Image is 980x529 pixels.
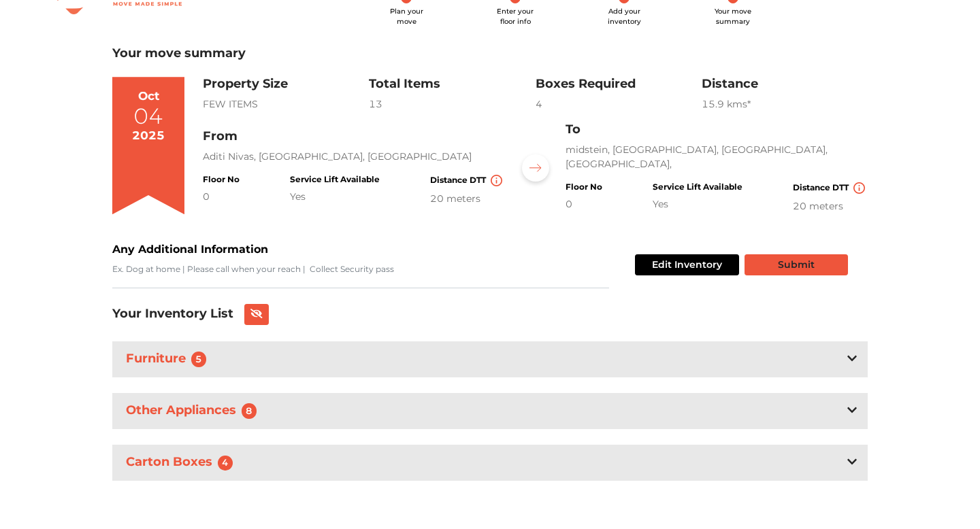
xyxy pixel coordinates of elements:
[242,403,257,418] span: 8
[290,175,380,184] h4: Service Lift Available
[430,192,505,206] div: 20 meters
[536,77,702,92] h3: Boxes Required
[112,46,868,61] h3: Your move summary
[123,349,214,370] h3: Furniture
[536,97,702,112] div: 4
[715,7,751,26] span: Your move summary
[653,197,742,211] div: Yes
[203,190,240,204] div: 0
[203,175,240,184] h4: Floor No
[793,182,868,194] h4: Distance DTT
[203,129,505,144] h3: From
[369,97,535,112] div: 13
[123,452,241,473] h3: Carton Boxes
[203,77,369,92] h3: Property Size
[745,254,848,275] button: Submit
[566,182,602,192] h4: Floor No
[635,254,739,275] button: Edit Inventory
[793,199,868,214] div: 20 meters
[123,400,265,422] h3: Other Appliances
[138,88,159,105] div: Oct
[608,7,641,26] span: Add your inventory
[203,150,505,164] p: Aditi Nivas, [GEOGRAPHIC_DATA], [GEOGRAPHIC_DATA]
[653,182,742,192] h4: Service Lift Available
[566,143,868,171] p: midstein, [GEOGRAPHIC_DATA], [GEOGRAPHIC_DATA], [GEOGRAPHIC_DATA],
[133,105,163,127] div: 04
[290,190,380,204] div: Yes
[702,77,868,92] h3: Distance
[702,97,868,112] div: 15.9 km s*
[218,456,233,471] span: 4
[430,175,505,186] h4: Distance DTT
[112,243,268,256] b: Any Additional Information
[390,7,423,26] span: Plan your move
[566,197,602,211] div: 0
[369,77,535,92] h3: Total Items
[497,7,534,26] span: Enter your floor info
[191,352,206,366] span: 5
[566,122,868,137] h3: To
[132,127,165,145] div: 2025
[112,307,233,322] h3: Your Inventory List
[203,97,369,112] div: FEW ITEMS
